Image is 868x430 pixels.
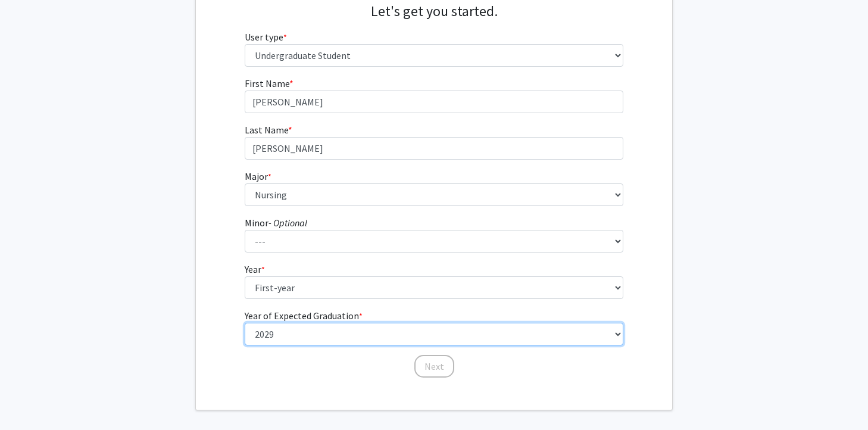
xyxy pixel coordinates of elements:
label: User type [245,30,287,44]
label: Year [245,262,265,276]
i: - Optional [268,217,307,229]
button: Next [414,355,454,378]
span: First Name [245,77,289,89]
label: Major [245,169,271,183]
h4: Let's get you started. [245,3,624,20]
span: Last Name [245,124,288,136]
label: Year of Expected Graduation [245,309,363,323]
iframe: Chat [9,376,51,421]
label: Minor [245,216,307,230]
